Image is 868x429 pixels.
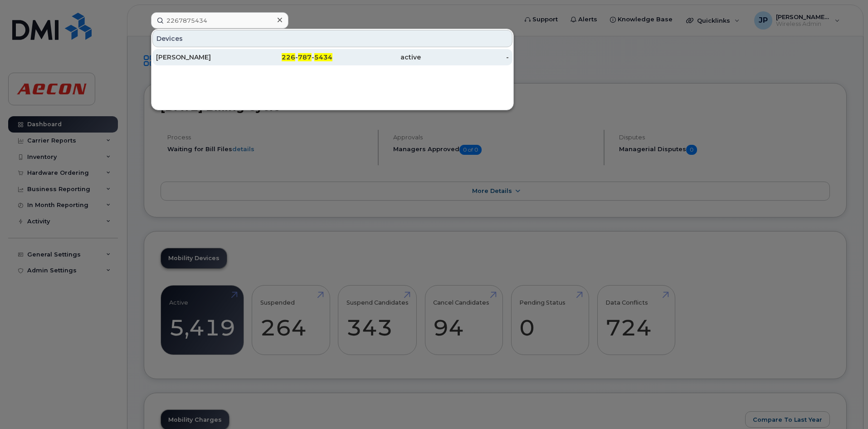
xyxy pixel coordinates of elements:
div: [PERSON_NAME] [156,53,244,62]
a: [PERSON_NAME]226-787-5434active- [152,49,512,65]
span: 5434 [314,53,332,61]
div: - [421,53,509,62]
span: 787 [298,53,312,61]
div: active [332,53,421,62]
div: - - [244,53,333,62]
div: Devices [152,30,512,47]
span: 226 [282,53,295,61]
